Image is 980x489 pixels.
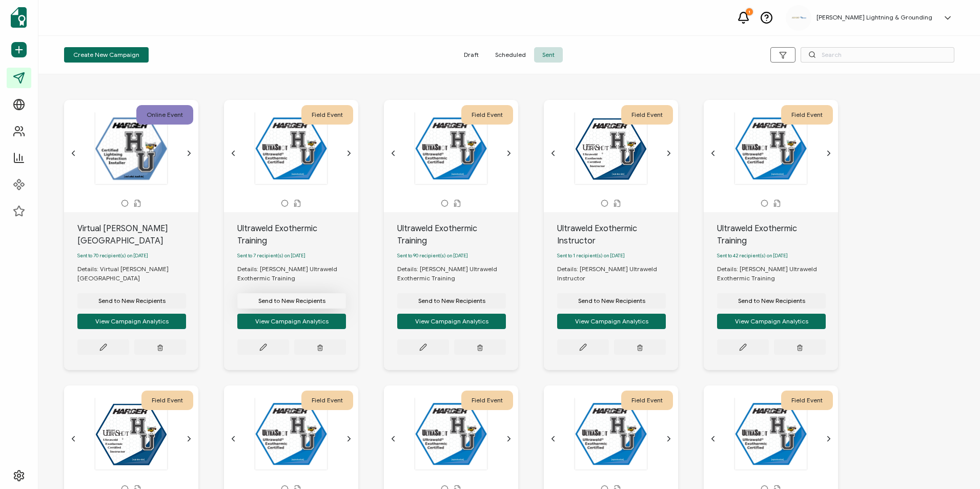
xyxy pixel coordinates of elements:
span: Scheduled [487,47,534,63]
button: Send to New Recipients [717,293,826,309]
div: Virtual [PERSON_NAME][GEOGRAPHIC_DATA] [77,222,198,247]
ion-icon: chevron forward outline [185,149,193,157]
button: View Campaign Analytics [557,314,666,329]
button: View Campaign Analytics [237,314,346,329]
ion-icon: chevron back outline [389,435,397,443]
button: Send to New Recipients [557,293,666,309]
ion-icon: chevron back outline [69,435,77,443]
div: Field Event [781,105,833,125]
ion-icon: chevron forward outline [825,435,833,443]
ion-icon: chevron back outline [69,149,77,157]
span: Draft [456,47,487,63]
ion-icon: chevron back outline [229,149,237,157]
button: View Campaign Analytics [77,314,186,329]
div: Details: [PERSON_NAME] Ultraweld Exothermic Training [237,264,358,283]
div: Online Event [136,105,193,125]
button: Send to New Recipients [397,293,506,309]
span: Sent to 1 recipient(s) on [DATE] [557,253,625,259]
span: Send to New Recipients [98,298,166,304]
h5: [PERSON_NAME] Lightning & Grounding [816,14,932,21]
img: aadcaf15-e79d-49df-9673-3fc76e3576c2.png [791,16,806,19]
div: Field Event [301,105,353,125]
div: Details: [PERSON_NAME] Ultraweld Exothermic Training [397,264,518,283]
ion-icon: chevron back outline [709,435,717,443]
span: Create New Campaign [73,52,139,58]
ion-icon: chevron forward outline [665,149,673,157]
button: Create New Campaign [64,47,149,63]
ion-icon: chevron back outline [389,149,397,157]
ion-icon: chevron forward outline [345,435,353,443]
input: Search [801,47,954,63]
span: Sent to 90 recipient(s) on [DATE] [397,253,468,259]
ion-icon: chevron forward outline [505,149,513,157]
ion-icon: chevron back outline [549,149,557,157]
button: Send to New Recipients [237,293,346,309]
div: Details: [PERSON_NAME] Ultraweld Exothermic Training [717,264,838,283]
div: Field Event [461,391,513,410]
span: Sent to 70 recipient(s) on [DATE] [77,253,148,259]
ion-icon: chevron forward outline [825,149,833,157]
div: Field Event [461,105,513,125]
span: Send to New Recipients [418,298,485,304]
div: Field Event [621,105,673,125]
ion-icon: chevron forward outline [505,435,513,443]
div: Ultraweld Exothermic Training [237,222,358,247]
div: Details: [PERSON_NAME] Ultraweld Instructor [557,264,678,283]
img: sertifier-logomark-colored.svg [11,7,27,28]
div: Field Event [301,391,353,410]
div: Field Event [781,391,833,410]
ion-icon: chevron forward outline [185,435,193,443]
span: Send to New Recipients [258,298,325,304]
div: Field Event [141,391,193,410]
div: Field Event [621,391,673,410]
ion-icon: chevron back outline [709,149,717,157]
div: Ultraweld Exothermic Instructor [557,222,678,247]
div: Ultraweld Exothermic Training [717,222,838,247]
ion-icon: chevron forward outline [345,149,353,157]
button: View Campaign Analytics [397,314,506,329]
span: Send to New Recipients [738,298,805,304]
ion-icon: chevron back outline [229,435,237,443]
span: Sent to 42 recipient(s) on [DATE] [717,253,788,259]
span: Sent [534,47,563,63]
button: View Campaign Analytics [717,314,826,329]
div: Details: Virtual [PERSON_NAME][GEOGRAPHIC_DATA] [77,264,198,283]
iframe: Chat Widget [929,440,980,489]
span: Sent to 7 recipient(s) on [DATE] [237,253,305,259]
span: Send to New Recipients [578,298,645,304]
ion-icon: chevron forward outline [665,435,673,443]
div: 1 [746,8,753,15]
ion-icon: chevron back outline [549,435,557,443]
div: Ultraweld Exothermic Training [397,222,518,247]
button: Send to New Recipients [77,293,186,309]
